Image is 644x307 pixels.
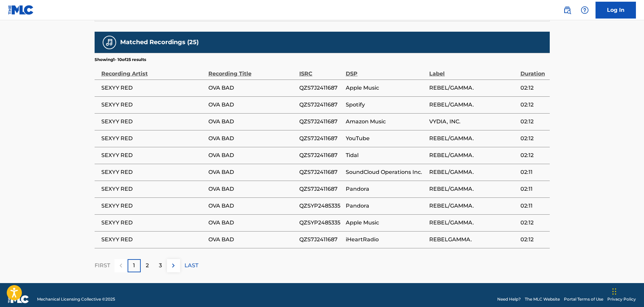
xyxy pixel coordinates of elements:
span: Pandora [346,202,426,210]
div: Recording Artist [101,63,205,78]
span: SEXYY RED [101,219,205,227]
span: REBEL/GAMMA. [429,168,517,176]
span: 02:12 [520,118,546,126]
span: OVA BAD [208,202,296,210]
span: Apple Music [346,84,426,92]
span: QZSYP2485335 [299,202,342,210]
div: Recording Title [208,63,296,78]
span: REBEL/GAMMA. [429,134,517,143]
span: QZS7J2411687 [299,185,342,193]
span: QZS7J2411687 [299,118,342,126]
div: DSP [346,63,426,78]
p: 2 [146,262,149,270]
p: Showing 1 - 10 of 25 results [95,57,146,63]
span: iHeartRadio [346,236,426,244]
span: OVA BAD [208,151,296,159]
span: REBEL/GAMMA. [429,219,517,227]
a: Need Help? [497,296,521,302]
span: OVA BAD [208,185,296,193]
p: 1 [133,262,135,270]
span: QZS7J2411687 [299,101,342,109]
img: Matched Recordings [105,38,113,47]
div: Duration [520,63,546,78]
span: OVA BAD [208,168,296,176]
span: 02:12 [520,84,546,92]
span: SEXYY RED [101,202,205,210]
span: SEXYY RED [101,134,205,143]
span: REBEL/GAMMA. [429,185,517,193]
div: ISRC [299,63,342,78]
img: logo [8,295,29,303]
span: 02:12 [520,134,546,143]
img: MLC Logo [8,5,34,15]
a: Portal Terms of Use [564,296,603,302]
span: SoundCloud Operations Inc. [346,168,426,176]
span: OVA BAD [208,219,296,227]
span: YouTube [346,134,426,143]
span: REBEL/GAMMA. [429,202,517,210]
span: SEXYY RED [101,236,205,244]
span: OVA BAD [208,134,296,143]
span: 02:12 [520,236,546,244]
span: QZS7J2411687 [299,134,342,143]
span: QZS7J2411687 [299,168,342,176]
img: search [563,6,571,14]
a: The MLC Website [525,296,560,302]
span: Tidal [346,151,426,159]
p: FIRST [95,262,110,270]
div: Label [429,63,517,78]
span: SEXYY RED [101,168,205,176]
span: OVA BAD [208,101,296,109]
p: 3 [159,262,162,270]
span: SEXYY RED [101,101,205,109]
span: SEXYY RED [101,118,205,126]
span: Amazon Music [346,118,426,126]
span: REBELGAMMA. [429,236,517,244]
div: Drag [612,281,616,302]
iframe: Chat Widget [610,275,644,307]
span: QZSYP2485335 [299,219,342,227]
img: right [169,262,177,270]
span: Spotify [346,101,426,109]
a: Privacy Policy [607,296,636,302]
span: 02:11 [520,185,546,193]
span: 02:11 [520,168,546,176]
span: 02:11 [520,202,546,210]
span: OVA BAD [208,84,296,92]
span: REBEL/GAMMA. [429,101,517,109]
span: OVA BAD [208,236,296,244]
span: SEXYY RED [101,84,205,92]
span: REBEL/GAMMA. [429,151,517,159]
span: QZS7J2411687 [299,236,342,244]
span: SEXYY RED [101,185,205,193]
span: Mechanical Licensing Collective © 2025 [37,296,115,302]
span: VYDIA, INC. [429,118,517,126]
div: Help [578,3,591,17]
p: LAST [184,262,198,270]
span: 02:12 [520,151,546,159]
span: SEXYY RED [101,151,205,159]
span: Pandora [346,185,426,193]
h5: Matched Recordings (25) [120,38,199,46]
span: Apple Music [346,219,426,227]
span: QZS7J2411687 [299,84,342,92]
span: REBEL/GAMMA. [429,84,517,92]
span: 02:12 [520,219,546,227]
a: Public Search [561,3,574,17]
span: 02:12 [520,101,546,109]
a: Log In [596,2,636,19]
span: OVA BAD [208,118,296,126]
span: QZS7J2411687 [299,151,342,159]
img: help [581,6,589,14]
